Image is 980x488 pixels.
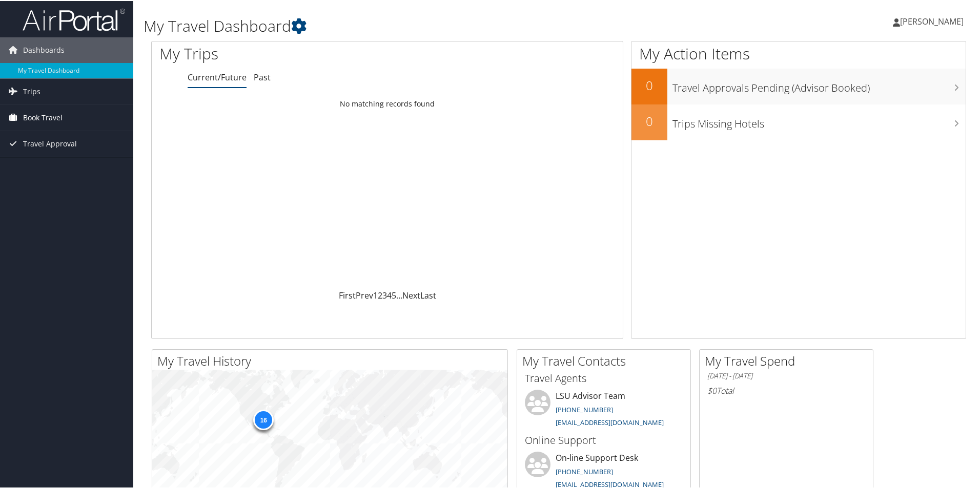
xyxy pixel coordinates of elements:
div: 16 [253,409,274,429]
a: 3 [382,289,387,300]
h2: 0 [631,112,667,129]
a: [PERSON_NAME] [893,5,974,36]
a: [PHONE_NUMBER] [556,466,613,475]
a: Last [420,289,436,300]
h2: 0 [631,76,667,93]
a: 2 [378,289,382,300]
h2: My Travel Spend [705,351,873,369]
h3: Travel Approvals Pending (Advisor Booked) [672,75,966,94]
a: [EMAIL_ADDRESS][DOMAIN_NAME] [556,479,664,488]
a: 5 [392,289,396,300]
span: … [396,289,402,300]
a: Prev [356,289,373,300]
span: Book Travel [23,104,63,130]
h3: Online Support [525,432,683,447]
a: 4 [387,289,392,300]
span: Dashboards [23,36,65,62]
h6: Total [707,384,865,395]
h2: My Travel History [157,351,507,369]
a: [PHONE_NUMBER] [556,404,613,413]
h1: My Trips [159,42,419,63]
a: [EMAIL_ADDRESS][DOMAIN_NAME] [556,417,664,426]
h1: My Travel Dashboard [144,14,697,36]
h6: [DATE] - [DATE] [707,370,865,380]
a: Next [402,289,420,300]
span: [PERSON_NAME] [900,15,964,26]
a: First [339,289,356,300]
a: 0Travel Approvals Pending (Advisor Booked) [631,68,966,103]
td: No matching records found [152,94,623,112]
h3: Travel Agents [525,370,683,385]
span: Trips [23,78,40,103]
span: Travel Approval [23,130,77,156]
a: Past [254,71,271,82]
h3: Trips Missing Hotels [672,111,966,130]
img: airportal-logo.png [23,7,125,31]
h1: My Action Items [631,42,966,63]
a: 0Trips Missing Hotels [631,103,966,139]
li: LSU Advisor Team [520,389,688,431]
h2: My Travel Contacts [522,351,690,369]
a: Current/Future [188,71,247,82]
span: $0 [707,384,717,395]
a: 1 [373,289,378,300]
